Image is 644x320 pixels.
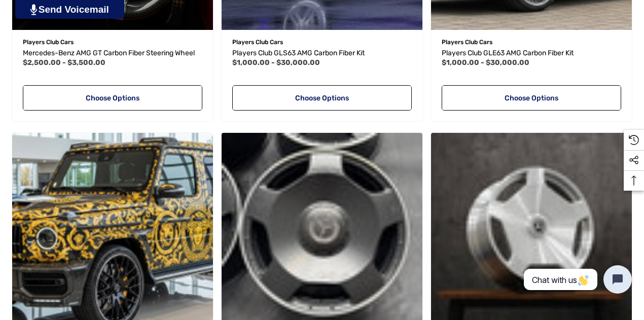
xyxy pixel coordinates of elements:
p: Players Club Cars [23,35,202,49]
svg: Social Media [629,155,639,165]
svg: Recently Viewed [629,135,639,145]
span: $2,500.00 - $3,500.00 [23,58,105,67]
span: Mercedes-Benz AMG GT Carbon Fiber Steering Wheel [23,49,195,57]
p: Players Club Cars [442,35,621,49]
a: Choose Options [232,85,412,111]
a: Choose Options [23,85,202,111]
img: PjwhLS0gR2VuZXJhdG9yOiBHcmF2aXQuaW8gLS0+PHN2ZyB4bWxucz0iaHR0cDovL3d3dy53My5vcmcvMjAwMC9zdmciIHhtb... [30,4,37,15]
span: $1,000.00 - $30,000.00 [232,58,320,67]
svg: Top [624,175,644,186]
a: Choose Options [442,85,621,111]
a: Players Club GLS63 AMG Carbon Fiber Kit,Price range from $1,000.00 to $30,000.00 [232,47,412,59]
span: $1,000.00 - $30,000.00 [442,58,529,67]
p: Players Club Cars [232,35,412,49]
span: Players Club GLS63 AMG Carbon Fiber Kit [232,49,365,57]
a: Mercedes-Benz AMG GT Carbon Fiber Steering Wheel,Price range from $2,500.00 to $3,500.00 [23,47,202,59]
a: Players Club GLE63 AMG Carbon Fiber Kit,Price range from $1,000.00 to $30,000.00 [442,47,621,59]
span: Players Club GLE63 AMG Carbon Fiber Kit [442,49,574,57]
